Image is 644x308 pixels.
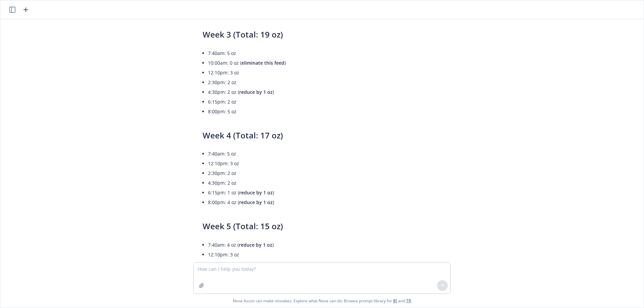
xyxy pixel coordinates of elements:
[208,259,447,269] li: 2:30pm: 2 oz
[208,188,447,197] li: 6:15pm: 1 oz ( )
[208,77,447,87] li: 2:30pm: 2 oz
[239,199,273,205] span: reduce by 1 oz
[239,242,272,248] span: reduce by 1 oz
[406,298,411,304] a: TR
[208,149,447,159] li: 7:40am: 5 oz
[208,48,447,58] li: 7:40am: 5 oz
[203,221,447,232] h3: Week 5 (Total: 15 oz)
[203,29,447,40] h3: Week 3 (Total: 19 oz)
[208,87,447,97] li: 4:30pm: 2 oz ( )
[208,250,447,259] li: 12:10pm: 3 oz
[241,60,284,66] span: eliminate this feed
[239,189,273,196] span: reduce by 1 oz
[393,298,397,304] a: BI
[208,240,447,250] li: 7:40am: 4 oz ( )
[208,159,447,168] li: 12:10pm: 3 oz
[208,107,447,116] li: 8:00pm: 5 oz
[208,58,447,68] li: 10:00am: 0 oz ( )
[239,89,273,95] span: reduce by 1 oz
[208,97,447,107] li: 6:15pm: 2 oz
[208,68,447,77] li: 12:10pm: 3 oz
[208,197,447,207] li: 8:00pm: 4 oz ( )
[233,294,411,308] span: Nova Assist can make mistakes. Explore what Nova can do: Browse prompt library for and
[208,178,447,188] li: 4:30pm: 2 oz
[208,168,447,178] li: 2:30pm: 2 oz
[203,130,447,141] h3: Week 4 (Total: 17 oz)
